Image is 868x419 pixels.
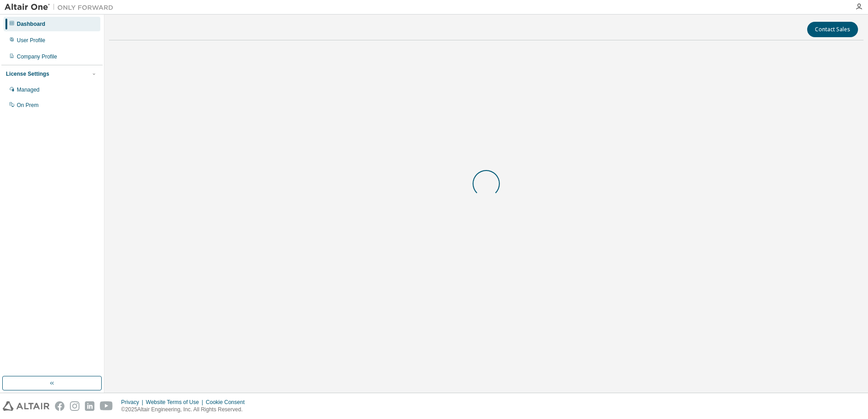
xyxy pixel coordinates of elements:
img: instagram.svg [70,401,79,411]
img: linkedin.svg [85,401,94,411]
div: License Settings [6,70,49,78]
div: Website Terms of Use [146,399,206,406]
div: Cookie Consent [206,399,250,406]
div: User Profile [17,37,45,44]
p: © 2025 Altair Engineering, Inc. All Rights Reserved. [121,406,250,414]
img: Altair One [5,3,118,12]
div: Managed [17,86,39,93]
button: Contact Sales [807,22,858,37]
img: youtube.svg [100,401,113,411]
img: facebook.svg [55,401,64,411]
div: On Prem [17,102,39,109]
div: Company Profile [17,53,57,60]
img: altair_logo.svg [3,401,49,411]
div: Dashboard [17,20,45,28]
div: Privacy [121,399,146,406]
